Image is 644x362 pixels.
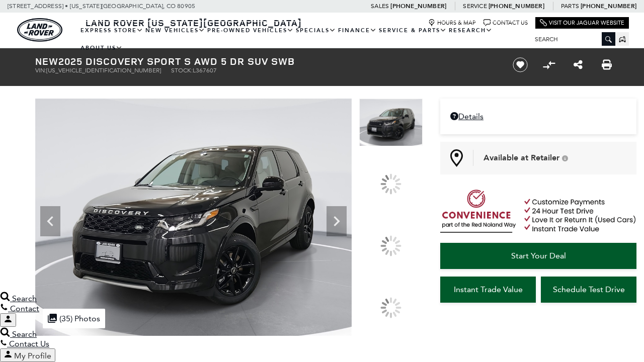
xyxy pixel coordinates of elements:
[428,19,476,27] a: Hours & Map
[193,67,217,74] span: L367607
[450,149,463,167] img: Map Pin Icon
[562,155,568,161] div: Vehicle is in stock and ready for immediate delivery. Due to demand, availability is subject to c...
[561,3,579,10] span: Parts
[448,22,494,39] a: Research
[390,2,446,10] a: [PHONE_NUMBER]
[46,67,161,74] span: [US_VEHICLE_IDENTIFICATION_NUMBER]
[79,22,144,39] a: EXPRESS STORE
[440,277,536,303] a: Instant Trade Value
[359,99,423,146] img: New 2025 Santorini Black Land Rover S image 1
[86,17,302,29] span: Land Rover [US_STATE][GEOGRAPHIC_DATA]
[541,277,636,303] a: Schedule Test Drive
[144,22,206,39] a: New Vehicles
[440,243,636,269] a: Start Your Deal
[527,33,615,45] input: Search
[463,3,487,10] span: Service
[35,54,58,68] strong: New
[574,59,583,71] a: Share this New 2025 Discovery Sport S AWD 5 dr SUV SWB
[171,67,193,74] span: Stock:
[484,19,528,27] a: Contact Us
[35,56,496,67] h1: 2025 Discovery Sport S AWD 5 dr SUV SWB
[9,339,49,348] span: Contact Us
[295,22,337,39] a: Specials
[450,112,626,121] a: Details
[17,18,62,42] a: land-rover
[17,18,62,42] img: Land Rover
[378,22,448,39] a: Service & Parts
[8,3,195,10] a: [STREET_ADDRESS] • [US_STATE][GEOGRAPHIC_DATA], CO 80905
[371,3,389,10] span: Sales
[553,285,625,294] span: Schedule Test Drive
[12,329,37,339] span: Search
[14,351,51,360] span: My Profile
[337,22,378,39] a: Finance
[79,22,527,57] nav: Main Navigation
[484,152,559,163] span: Available at Retailer
[12,294,37,303] span: Search
[79,39,124,57] a: About Us
[206,22,295,39] a: Pre-Owned Vehicles
[509,57,531,73] button: Save vehicle
[79,17,308,29] a: Land Rover [US_STATE][GEOGRAPHIC_DATA]
[540,19,624,27] a: Visit Our Jaguar Website
[581,2,636,10] a: [PHONE_NUMBER]
[541,57,556,72] button: Compare vehicle
[454,285,523,294] span: Instant Trade Value
[602,59,612,71] a: Print this New 2025 Discovery Sport S AWD 5 dr SUV SWB
[10,304,39,313] span: Contact
[511,251,566,260] span: Start Your Deal
[35,67,46,74] span: VIN:
[35,99,352,336] img: New 2025 Santorini Black Land Rover S image 1
[489,2,544,10] a: [PHONE_NUMBER]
